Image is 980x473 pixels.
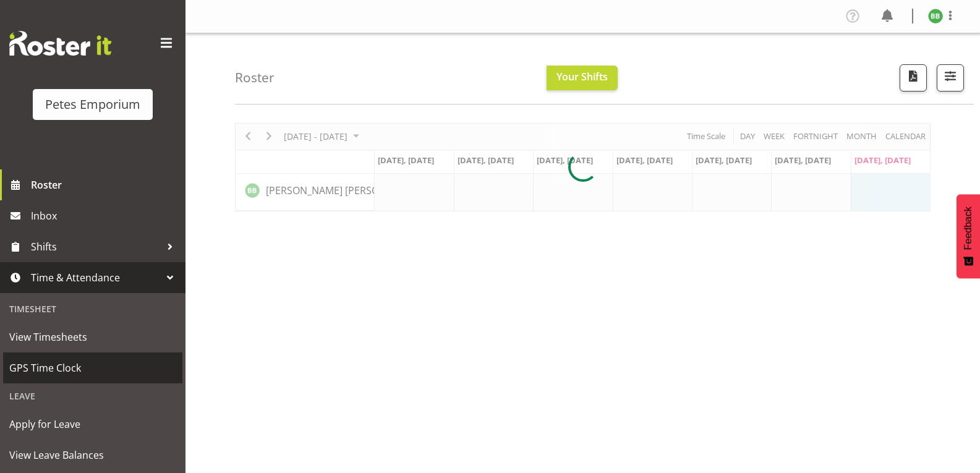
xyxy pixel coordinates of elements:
[963,207,974,250] span: Feedback
[31,237,161,256] span: Shifts
[9,328,176,346] span: View Timesheets
[928,9,943,23] img: beena-bist9974.jpg
[31,176,179,194] span: Roster
[3,352,182,383] a: GPS Time Clock
[547,66,618,90] button: Your Shifts
[3,440,182,471] a: View Leave Balances
[31,268,161,287] span: Time & Attendance
[556,70,608,83] span: Your Shifts
[235,70,275,85] h4: Roster
[3,296,182,322] div: Timesheet
[900,64,927,92] button: Download a PDF of the roster according to the set date range.
[937,64,964,92] button: Filter Shifts
[9,446,176,464] span: View Leave Balances
[9,415,176,433] span: Apply for Leave
[45,95,140,114] div: Petes Emporium
[9,359,176,377] span: GPS Time Clock
[957,194,980,278] button: Feedback - Show survey
[3,409,182,440] a: Apply for Leave
[31,207,179,225] span: Inbox
[3,322,182,352] a: View Timesheets
[9,31,111,56] img: Rosterit website logo
[3,383,182,409] div: Leave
